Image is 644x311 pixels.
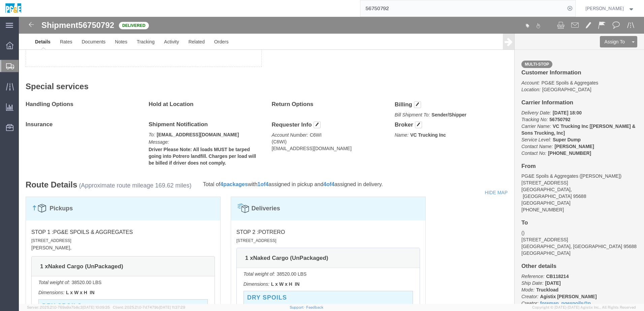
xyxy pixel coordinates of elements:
[290,305,307,309] a: Support
[27,305,110,309] span: Server: 2025.21.0-769a9a7b8c3
[306,305,323,309] a: Feedback
[19,17,644,304] iframe: FS Legacy Container
[113,305,185,309] span: Client: 2025.21.0-7d7479b
[5,3,22,13] img: logo
[360,0,565,16] input: Search for shipment number, reference number
[83,305,110,309] span: [DATE] 10:09:35
[585,4,635,12] button: [PERSON_NAME]
[585,5,624,12] span: Evelyn Angel
[159,305,185,309] span: [DATE] 11:37:29
[532,305,636,310] span: Copyright © [DATE]-[DATE] Agistix Inc., All Rights Reserved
